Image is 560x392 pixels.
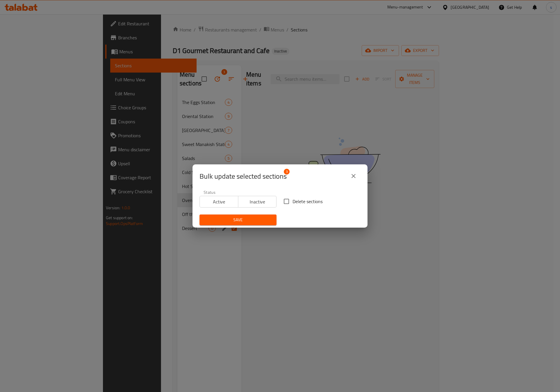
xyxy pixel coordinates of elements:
[202,198,236,206] span: Active
[241,198,274,206] span: Inactive
[199,215,276,225] button: Save
[199,172,287,181] span: Selected section count
[199,196,238,208] button: Active
[204,216,272,224] span: Save
[293,198,323,205] span: Delete sections
[346,169,360,183] button: close
[238,196,277,208] button: Inactive
[284,169,290,175] span: 3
